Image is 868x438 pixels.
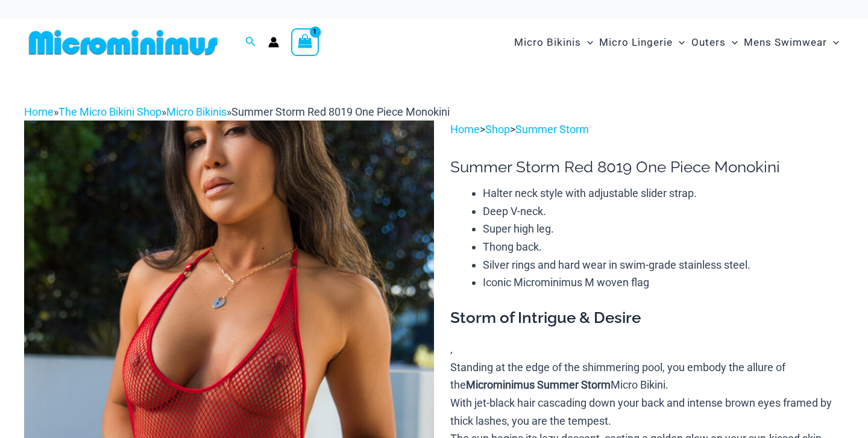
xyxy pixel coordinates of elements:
a: Micro Bikinis [166,105,227,118]
a: Summer Storm [515,123,589,136]
li: Halter neck style with adjustable slider strap. [483,184,844,202]
li: Silver rings and hard wear in swim-grade stainless steel. [483,256,844,274]
li: Thong back. [483,238,844,256]
span: Micro Lingerie [599,27,673,58]
nav: Site Navigation [509,22,844,63]
li: Iconic Microminimus M woven flag [483,274,844,292]
h1: Summer Storm Red 8019 One Piece Monokini [450,158,844,177]
li: Deep V-neck. [483,202,844,221]
a: Search icon link [245,35,256,50]
a: Shop [485,123,510,136]
a: Home [24,105,54,118]
img: MM SHOP LOGO FLAT [24,29,222,56]
a: The Micro Bikini Shop [58,105,162,118]
span: Summer Storm Red 8019 One Piece Monokini [231,105,450,118]
span: Outers [691,27,726,58]
span: Menu Toggle [726,27,738,58]
span: » » » [24,105,450,118]
a: Home [450,123,480,136]
span: Menu Toggle [827,27,839,58]
a: Mens SwimwearMenu ToggleMenu Toggle [741,24,842,61]
span: Menu Toggle [673,27,685,58]
a: OutersMenu ToggleMenu Toggle [688,24,741,61]
b: Microminimus Summer Storm [466,378,611,391]
span: Menu Toggle [581,27,593,58]
a: Micro BikinisMenu ToggleMenu Toggle [511,24,596,61]
a: Micro LingerieMenu ToggleMenu Toggle [596,24,688,61]
span: Micro Bikinis [514,27,581,58]
span: Mens Swimwear [744,27,827,58]
li: Super high leg. [483,220,844,238]
a: Account icon link [268,37,279,48]
p: > > [450,120,844,139]
h3: Storm of Intrigue & Desire [450,308,844,328]
a: View Shopping Cart, 1 items [291,28,319,56]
